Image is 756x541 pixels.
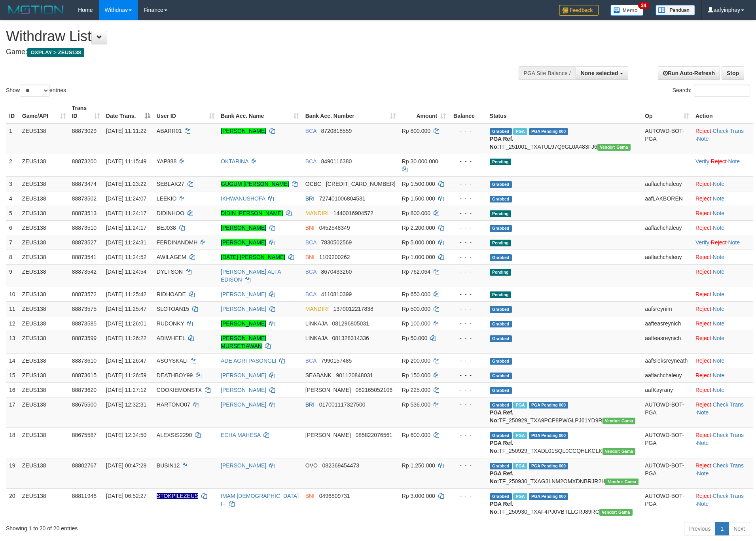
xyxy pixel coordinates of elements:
[452,334,483,342] div: - - -
[19,176,69,191] td: ZEUS138
[221,158,248,165] a: OKTARINA
[658,66,720,80] a: Run Auto-Refresh
[221,225,266,231] a: [PERSON_NAME]
[642,382,692,397] td: aafKayrany
[106,401,146,408] span: [DATE] 12:32:31
[642,353,692,368] td: aafSieksreyneath
[221,291,266,297] a: [PERSON_NAME]
[728,522,750,535] a: Next
[695,306,711,312] a: Reject
[694,85,750,96] input: Search:
[72,372,97,378] span: 88873615
[713,372,725,378] a: Note
[402,372,430,378] span: Rp 150.000
[656,5,695,15] img: panduan.png
[218,101,302,123] th: Bank Acc. Name: activate to sort column ascending
[728,158,740,165] a: Note
[713,493,744,499] a: Check Trans
[695,195,711,202] a: Reject
[695,225,711,231] a: Reject
[333,210,373,216] span: Copy 1440016904572 to clipboard
[157,128,182,134] span: ABARR01
[402,269,430,275] span: Rp 762.064
[402,291,430,297] span: Rp 650.000
[490,136,513,150] b: PGA Ref. No:
[157,254,186,260] span: AWILAGEM
[713,306,725,312] a: Note
[452,290,483,298] div: - - -
[106,269,146,275] span: [DATE] 11:24:54
[321,291,352,297] span: Copy 4110810399 to clipboard
[157,181,184,187] span: SEBLAK27
[581,70,618,76] span: None selected
[221,306,266,312] a: [PERSON_NAME]
[695,239,709,246] a: Verify
[697,470,709,477] a: Note
[305,210,329,216] span: MANDIRI
[684,522,716,535] a: Previous
[72,335,97,341] span: 88873599
[487,101,642,123] th: Status
[695,493,711,499] a: Reject
[673,85,750,96] label: Search:
[6,4,66,16] img: MOTION_logo.png
[157,210,184,216] span: DIDINHOO
[221,239,266,246] a: [PERSON_NAME]
[490,225,512,232] span: Grabbed
[106,225,146,231] span: [DATE] 11:24:17
[6,48,496,56] h4: Game:
[103,101,153,123] th: Date Trans.: activate to sort column descending
[452,320,483,327] div: - - -
[332,335,369,341] span: Copy 081328314336 to clipboard
[452,371,483,379] div: - - -
[695,269,711,275] a: Reject
[6,331,19,353] td: 13
[597,144,631,151] span: Vendor URL: https://trx31.1velocity.biz
[221,358,277,364] a: ADE AGRI PASONGLI
[711,239,727,246] a: Reject
[638,2,649,9] span: 34
[402,335,428,341] span: Rp 50.000
[402,128,430,134] span: Rp 800.000
[356,387,392,393] span: Copy 082165052106 to clipboard
[221,401,266,408] a: [PERSON_NAME]
[319,195,366,202] span: Copy 727401006804531 to clipboard
[19,301,69,316] td: ZEUS138
[72,225,97,231] span: 88873510
[692,235,753,250] td: · ·
[6,154,19,176] td: 2
[19,382,69,397] td: ZEUS138
[6,316,19,331] td: 12
[19,353,69,368] td: ZEUS138
[692,123,753,154] td: · ·
[305,291,316,297] span: BCA
[452,305,483,313] div: - - -
[221,387,266,393] a: [PERSON_NAME]
[452,253,483,261] div: - - -
[695,210,711,216] a: Reject
[305,320,328,327] span: LINKAJA
[692,316,753,331] td: ·
[402,254,435,260] span: Rp 1.000.000
[305,195,315,202] span: BRI
[321,269,352,275] span: Copy 8670433260 to clipboard
[106,358,146,364] span: [DATE] 11:26:47
[402,195,435,202] span: Rp 1.500.000
[157,195,177,202] span: LEEKIO
[692,368,753,382] td: ·
[452,268,483,276] div: - - -
[72,306,97,312] span: 88873575
[305,128,316,134] span: BCA
[713,195,725,202] a: Note
[106,387,146,393] span: [DATE] 11:27:12
[106,335,146,341] span: [DATE] 11:26:22
[490,306,512,313] span: Grabbed
[722,66,744,80] a: Stop
[452,401,483,409] div: - - -
[321,358,352,364] span: Copy 7990157485 to clipboard
[452,224,483,232] div: - - -
[221,335,266,349] a: [PERSON_NAME] MURSETIAWAN
[72,387,97,393] span: 88873620
[695,291,711,297] a: Reject
[695,358,711,364] a: Reject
